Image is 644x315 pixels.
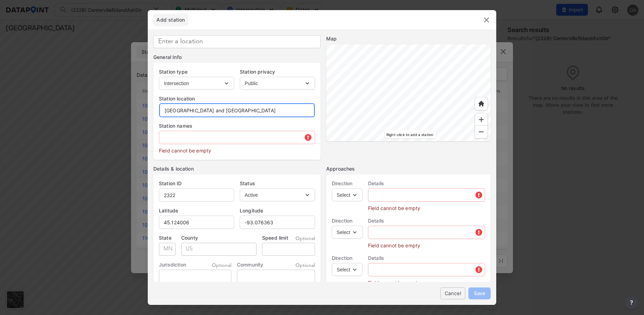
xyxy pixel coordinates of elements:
[482,16,491,24] img: close.efbf2170.svg
[237,261,263,268] label: Community
[212,262,231,269] span: Optional
[368,239,485,249] p: Field cannot be empty
[240,68,315,75] label: Station privacy
[326,35,491,42] div: Map
[240,180,315,187] label: Status
[159,207,234,214] label: Latitude
[153,16,188,23] span: Add station
[332,255,362,262] label: Direction
[181,234,256,241] label: County
[368,202,485,212] p: Field cannot be empty
[440,287,465,299] button: Cancel
[240,207,315,214] label: Longitude
[159,261,186,268] label: Jurisdiction
[296,262,315,269] span: Optional
[332,180,362,187] label: Direction
[159,180,234,187] label: Station ID
[153,54,321,61] div: General Info
[159,144,315,154] p: Field cannot be empty
[368,217,485,224] label: Details
[446,290,460,297] span: Cancel
[326,165,491,172] div: Approaches
[153,165,321,172] div: Details & location
[159,68,234,75] label: Station type
[368,255,485,262] label: Details
[624,295,638,309] button: more
[629,298,634,307] span: ?
[368,180,485,187] label: Details
[153,14,188,26] div: full width tabs example
[262,234,288,241] label: Speed limit
[159,234,176,241] label: State
[153,35,321,48] input: Enter a location
[159,95,315,102] label: Station location
[368,276,485,286] p: Field cannot be empty
[159,122,315,129] label: Station names
[296,235,315,242] span: Optional
[332,217,362,224] label: Direction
